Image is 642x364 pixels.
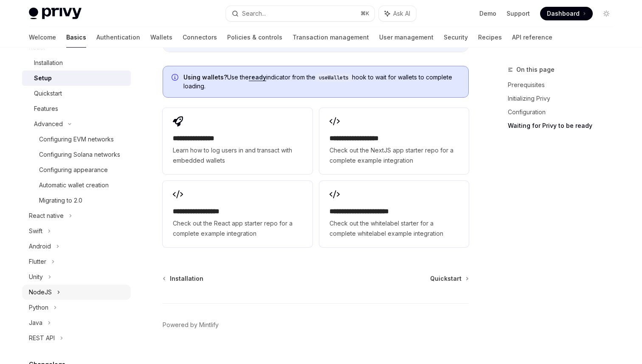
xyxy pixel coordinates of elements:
[163,274,203,283] a: Installation
[29,333,55,343] div: REST API
[379,27,434,48] a: User management
[29,272,43,282] div: Unity
[22,162,131,178] a: Configuring appearance
[249,73,266,81] a: ready
[34,119,63,129] div: Advanced
[163,181,312,247] a: **** **** **** ***Check out the React app starter repo for a complete example integration
[39,165,108,175] div: Configuring appearance
[183,73,227,81] strong: Using wallets?
[22,55,131,71] a: Installation
[29,8,82,20] img: light logo
[150,27,172,48] a: Wallets
[430,274,462,283] span: Quickstart
[329,218,459,239] span: Check out the whitelabel starter for a complete whitelabel example integration
[29,318,42,328] div: Java
[508,119,620,133] a: Waiting for Privy to be ready
[242,8,266,19] div: Search...
[34,58,63,68] div: Installation
[163,108,312,174] a: **** **** **** *Learn how to log users in and transact with embedded wallets
[507,9,530,18] a: Support
[516,65,555,75] span: On this page
[29,241,51,251] div: Android
[547,9,580,18] span: Dashboard
[319,108,469,174] a: **** **** **** ****Check out the NextJS app starter repo for a complete example integration
[29,226,42,236] div: Swift
[183,73,460,90] span: Use the indicator from the hook to wait for wallets to complete loading.
[29,287,52,297] div: NodeJS
[512,27,552,48] a: API reference
[29,302,48,313] div: Python
[173,218,302,239] span: Check out the React app starter repo for a complete example integration
[170,274,203,283] span: Installation
[39,180,109,190] div: Automatic wallet creation
[22,71,131,86] a: Setup
[293,27,369,48] a: Transaction management
[172,74,180,82] svg: Info
[22,147,131,162] a: Configuring Solana networks
[183,27,217,48] a: Connectors
[227,27,282,48] a: Policies & controls
[360,10,369,17] span: ⌘ K
[379,6,416,21] button: Ask AI
[22,193,131,208] a: Migrating to 2.0
[34,73,52,83] div: Setup
[508,105,620,119] a: Configuration
[600,7,613,20] button: Toggle dark mode
[22,178,131,193] a: Automatic wallet creation
[444,27,468,48] a: Security
[508,78,620,92] a: Prerequisites
[22,101,131,116] a: Features
[226,6,374,21] button: Search...⌘K
[29,211,64,221] div: React native
[478,27,502,48] a: Recipes
[329,145,459,166] span: Check out the NextJS app starter repo for a complete example integration
[540,7,593,20] a: Dashboard
[173,145,302,166] span: Learn how to log users in and transact with embedded wallets
[29,257,46,267] div: Flutter
[66,27,86,48] a: Basics
[479,9,496,18] a: Demo
[393,9,410,18] span: Ask AI
[39,134,114,144] div: Configuring EVM networks
[22,132,131,147] a: Configuring EVM networks
[34,88,62,99] div: Quickstart
[34,104,58,114] div: Features
[430,274,468,283] a: Quickstart
[508,92,620,105] a: Initializing Privy
[96,27,140,48] a: Authentication
[22,86,131,101] a: Quickstart
[39,150,120,160] div: Configuring Solana networks
[319,181,469,247] a: **** **** **** **** ***Check out the whitelabel starter for a complete whitelabel example integra...
[315,73,352,82] code: useWallets
[39,195,82,206] div: Migrating to 2.0
[29,27,56,48] a: Welcome
[163,321,219,329] a: Powered by Mintlify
